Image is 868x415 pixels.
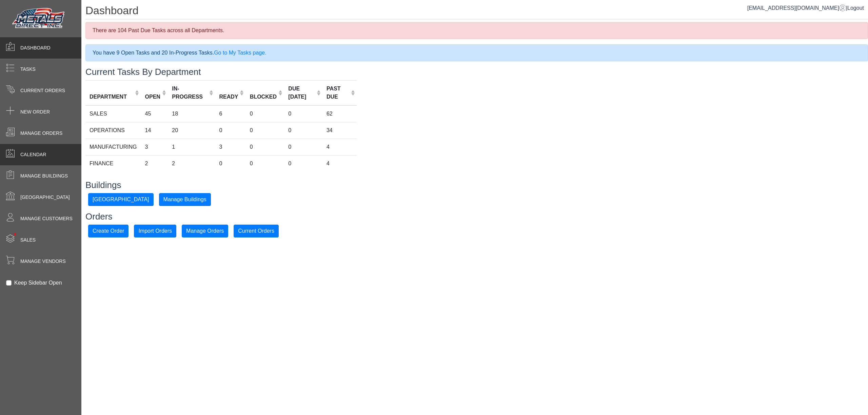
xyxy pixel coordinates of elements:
button: Manage Buildings [159,193,211,206]
div: BLOCKED [250,93,277,101]
td: 3 [141,139,168,155]
td: 45 [141,105,168,122]
span: Manage Buildings [20,172,68,180]
div: You have 9 Open Tasks and 20 In-Progress Tasks. [85,44,868,61]
h3: Orders [85,211,868,222]
a: Go to My Tasks page. [214,50,266,56]
td: 0 [215,122,245,139]
td: 1 [168,139,215,155]
span: Calendar [20,151,46,158]
span: Sales [20,236,36,244]
span: Dashboard [20,44,51,51]
td: 2 [168,155,215,172]
td: 4 [322,155,357,172]
span: Tasks [20,66,36,73]
span: Manage Orders [20,130,62,137]
td: 34 [322,122,357,139]
div: OPEN [145,93,160,101]
span: Manage Vendors [20,258,66,265]
td: MANUFACTURING [85,139,141,155]
div: DUE [DATE] [288,85,315,101]
td: 0 [284,122,322,139]
td: 0 [284,155,322,172]
div: READY [219,93,238,101]
div: There are 104 Past Due Tasks across all Departments. [85,22,868,39]
td: 0 [284,105,322,122]
button: Create Order [88,225,129,237]
td: 14 [141,122,168,139]
td: 2 [141,155,168,172]
td: FINANCE [85,155,141,172]
td: 18 [168,105,215,122]
div: PAST DUE [327,85,349,101]
h3: Current Tasks By Department [85,67,868,77]
a: Create Order [88,228,129,233]
td: 0 [246,155,284,172]
td: 0 [246,105,284,122]
td: 62 [322,105,357,122]
td: 6 [215,105,245,122]
button: Import Orders [134,225,176,237]
span: [GEOGRAPHIC_DATA] [20,194,70,201]
a: [GEOGRAPHIC_DATA] [88,196,154,202]
a: Current Orders [234,228,279,233]
td: 0 [215,155,245,172]
span: Manage Customers [20,215,73,222]
td: 0 [246,122,284,139]
td: 4 [322,139,357,155]
span: Current Orders [20,87,65,94]
span: New Order [20,108,50,116]
a: [EMAIL_ADDRESS][DOMAIN_NAME] [747,5,846,11]
div: | [747,4,864,12]
a: Manage Buildings [159,196,211,202]
button: [GEOGRAPHIC_DATA] [88,193,154,206]
button: Current Orders [234,225,279,237]
div: IN-PROGRESS [172,85,208,101]
td: 0 [246,139,284,155]
td: 20 [168,122,215,139]
td: SALES [85,105,141,122]
span: Logout [847,5,864,11]
a: Manage Orders [182,228,228,233]
a: Import Orders [134,228,176,233]
span: • [6,223,24,245]
h1: Dashboard [85,4,868,19]
td: 3 [215,139,245,155]
label: Keep Sidebar Open [14,279,62,287]
td: OPERATIONS [85,122,141,139]
button: Manage Orders [182,225,228,237]
div: DEPARTMENT [90,93,133,101]
td: 0 [284,139,322,155]
img: Metals Direct Inc Logo [10,6,68,31]
h3: Buildings [85,180,868,190]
